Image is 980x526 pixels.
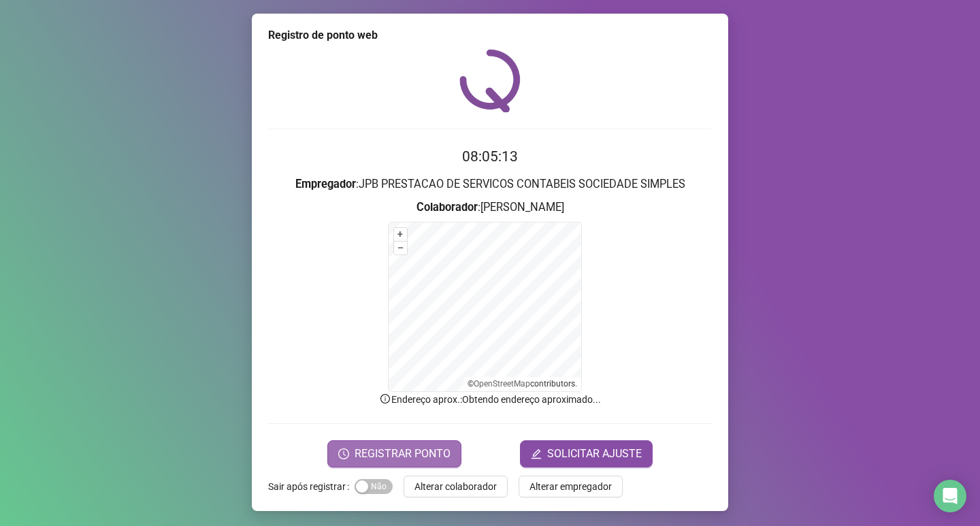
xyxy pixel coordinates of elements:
[327,440,461,467] button: REGISTRAR PONTO
[379,393,391,405] span: info-circle
[404,476,508,497] button: Alterar colaborador
[547,446,642,462] span: SOLICITAR AJUSTE
[394,242,407,254] button: –
[295,178,356,191] strong: Empregador
[414,479,497,494] span: Alterar colaborador
[531,448,542,459] span: edit
[394,228,407,241] button: +
[268,392,712,407] p: Endereço aprox. : Obtendo endereço aproximado...
[529,479,612,494] span: Alterar empregador
[268,476,355,497] label: Sair após registrar
[338,448,349,459] span: clock-circle
[268,27,712,44] div: Registro de ponto web
[416,201,478,214] strong: Colaborador
[268,199,712,216] h3: : [PERSON_NAME]
[268,176,712,193] h3: : JPB PRESTACAO DE SERVICOS CONTABEIS SOCIEDADE SIMPLES
[462,148,518,165] time: 08:05:13
[474,379,530,389] a: OpenStreetMap
[459,49,521,112] img: QRPoint
[468,379,577,389] li: © contributors.
[519,476,623,497] button: Alterar empregador
[355,446,451,462] span: REGISTRAR PONTO
[934,480,966,512] div: Open Intercom Messenger
[520,440,653,467] button: editSOLICITAR AJUSTE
